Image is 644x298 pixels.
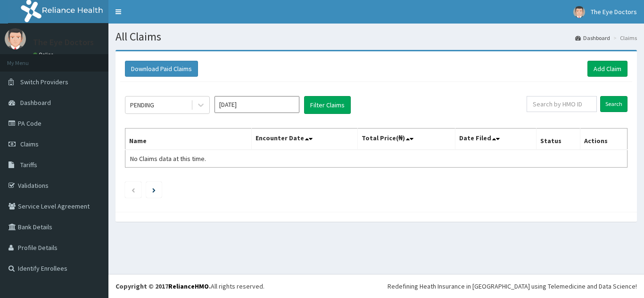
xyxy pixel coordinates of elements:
[108,274,644,298] footer: All rights reserved.
[304,96,351,114] button: Filter Claims
[168,282,209,290] a: RelianceHMO
[20,140,39,148] span: Claims
[611,34,637,42] li: Claims
[455,129,537,150] th: Date Filed
[130,100,154,110] div: PENDING
[537,129,580,150] th: Status
[152,185,156,194] a: Next page
[125,129,252,150] th: Name
[580,129,627,150] th: Actions
[388,282,637,291] div: Redefining Heath Insurance in [GEOGRAPHIC_DATA] using Telemedicine and Data Science!
[573,6,585,18] img: User Image
[116,31,637,43] h1: All Claims
[20,98,51,107] span: Dashboard
[33,51,56,58] a: Online
[20,78,68,86] span: Switch Providers
[591,8,637,16] span: The Eye Doctors
[587,61,627,77] a: Add Claim
[600,96,627,112] input: Search
[20,161,37,169] span: Tariffs
[575,34,610,42] a: Dashboard
[131,185,135,194] a: Previous page
[130,154,206,163] span: No Claims data at this time.
[33,38,94,47] p: The Eye Doctors
[252,129,357,150] th: Encounter Date
[527,96,597,112] input: Search by HMO ID
[125,61,198,77] button: Download Paid Claims
[5,28,26,49] img: User Image
[116,282,211,290] strong: Copyright © 2017 .
[357,129,455,150] th: Total Price(₦)
[215,96,299,113] input: Select Month and Year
